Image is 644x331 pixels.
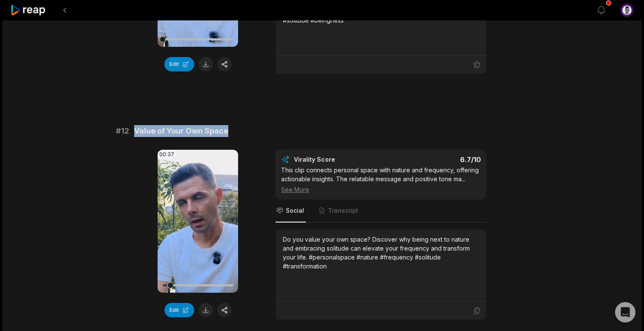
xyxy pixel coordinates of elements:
[390,155,481,164] div: 6.7 /10
[294,155,385,164] div: Virality Score
[164,303,194,317] button: Edit
[286,206,304,215] span: Social
[615,302,635,322] div: Open Intercom Messenger
[158,150,238,293] video: Your browser does not support mp4 format.
[281,165,481,194] div: This clip connects personal space with nature and frequency, offering actionable insights. The re...
[283,235,479,271] div: Do you value your own space? Discover why being next to nature and embracing solitude can elevate...
[281,185,481,194] div: See More
[134,125,228,137] span: Value of Your Own Space
[328,206,358,215] span: Transcript
[276,200,486,223] nav: Tabs
[116,125,129,137] span: # 12
[164,57,194,71] button: Edit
